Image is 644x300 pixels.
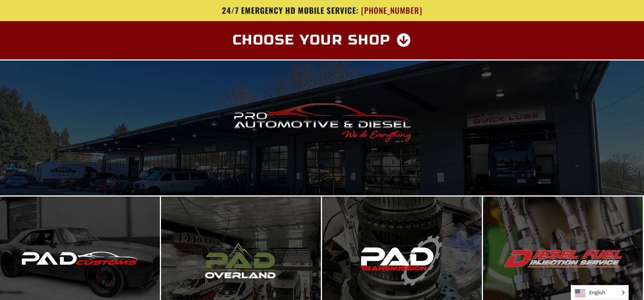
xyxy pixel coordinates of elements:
[498,249,629,279] span: Enter Diesel Fuel Injection Service
[571,285,628,300] span: English
[262,120,382,136] span: Enter Pro Automotive & Diesel
[233,33,391,47] span: Choose Your Shop
[571,285,629,300] aside: Language selected: English
[361,6,422,15] span: [PHONE_NUMBER]
[39,256,120,272] span: Enter PAD Customs
[199,256,283,272] span: Enter PAD Overland
[222,4,359,16] span: 24/7 Emergency HD Mobile Service:
[98,6,546,15] a: 24/7 Emergency HD Mobile Service: [PHONE_NUMBER]
[352,254,453,274] span: Enter PAD Transmission
[223,29,421,52] a: Choose Your Shop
